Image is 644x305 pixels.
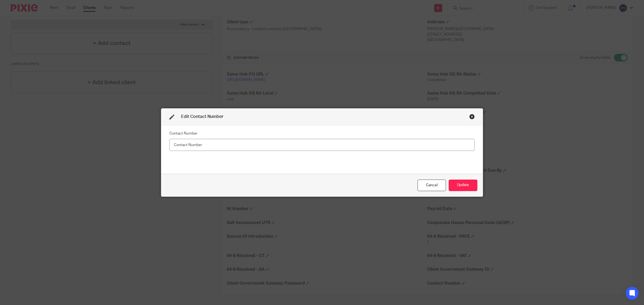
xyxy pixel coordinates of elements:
div: Close this dialog window [418,180,446,191]
input: Contact Number [169,139,475,151]
button: Update [449,180,477,191]
div: Close this dialog window [469,114,475,119]
span: Edit Contact Number [181,114,223,119]
label: Contact Number [169,131,197,136]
